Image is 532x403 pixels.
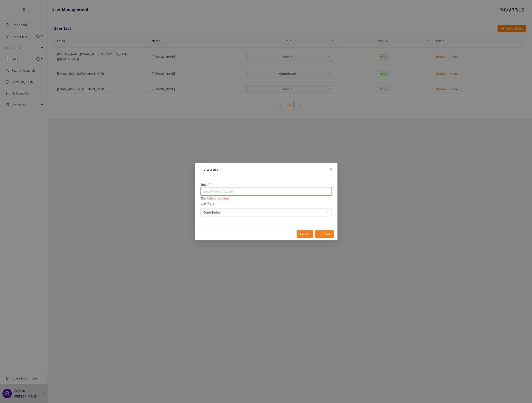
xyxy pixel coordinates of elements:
label: Email [200,182,210,187]
button: Confirm [315,230,334,238]
input: email [200,187,332,196]
div: role [200,209,332,216]
button: Cancel [297,230,313,238]
label: User Role [200,201,332,214]
span: Confirm [319,231,330,237]
div: This field is required. [200,196,332,201]
span: Contributor [203,209,329,216]
span: Cancel [300,231,310,237]
span: close [329,167,333,171]
button: Close [325,163,337,176]
div: Invite a user [200,167,332,172]
iframe: Chat Widget [508,380,532,403]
